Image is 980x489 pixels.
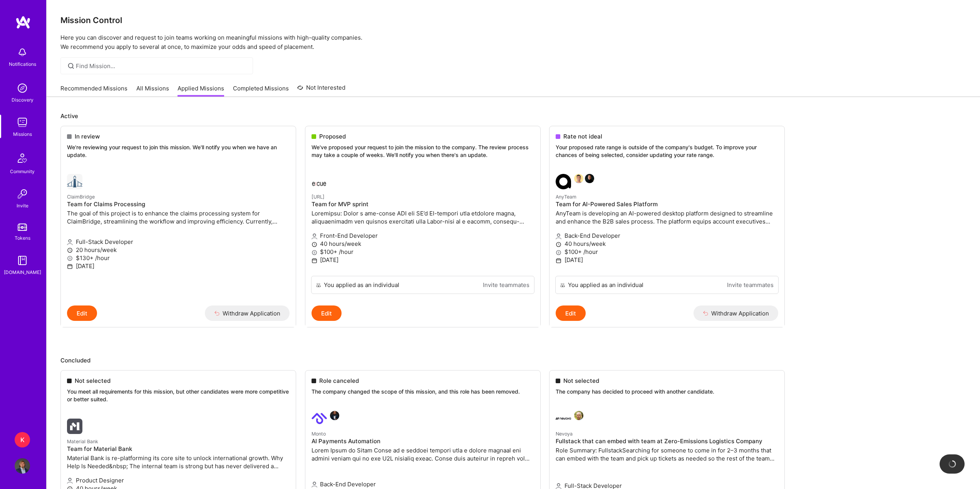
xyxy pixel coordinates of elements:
div: Notifications [9,60,36,68]
div: Missions [13,130,32,138]
img: teamwork [15,115,30,130]
p: 20 hours/week [67,246,290,254]
img: Souvik Basu [574,174,583,183]
span: Proposed [319,132,346,140]
button: Edit [556,305,586,321]
img: guide book [15,253,30,268]
i: icon Calendar [556,258,561,264]
small: AnyTeam [556,194,576,200]
p: Loremipsu: Dolor s ame-conse ADI eli SE’d EI-tempori utla etdolore magna, aliquaenimadm ven quisn... [312,209,534,225]
i: icon Applicant [67,239,73,245]
i: icon Clock [67,247,73,253]
img: James Touhey [585,174,594,183]
div: K [15,432,30,447]
p: Here you can discover and request to join teams working on meaningful missions with high-quality ... [60,33,966,52]
p: $100+ /hour [312,248,534,256]
img: loading [948,460,957,468]
i: icon MoneyGray [556,250,561,255]
span: Not selected [75,377,111,385]
img: logo [15,15,31,29]
a: AnyTeam company logoSouvik BasuJames TouheyAnyTeamTeam for AI-Powered Sales PlatformAnyTeam is de... [549,168,784,276]
i: icon Calendar [312,258,317,264]
p: 40 hours/week [556,240,778,248]
a: ClaimBridge company logoClaimBridgeTeam for Claims ProcessingThe goal of this project is to enhan... [61,168,296,305]
i: icon MoneyGray [312,250,317,255]
p: Material Bank is re-platforming its core site to unlock international growth. Why Help Is Needed&... [67,454,290,470]
a: User Avatar [13,458,32,474]
h4: Team for Material Bank [67,446,290,452]
img: ClaimBridge company logo [67,174,82,189]
img: discovery [15,80,30,96]
p: You meet all requirements for this mission, but other candidates were more competitive or better ... [67,388,290,403]
p: [DATE] [312,256,534,264]
a: Recommended Missions [60,84,127,97]
i: icon MoneyGray [67,255,73,261]
button: Edit [67,305,97,321]
img: User Avatar [15,458,30,474]
p: Product Designer [67,476,290,484]
i: icon SearchGrey [67,62,75,70]
img: Material Bank company logo [67,419,82,434]
a: Invite teammates [483,281,529,289]
button: Withdraw Application [205,305,290,321]
p: We're reviewing your request to join this mission. We'll notify you when we have an update. [67,144,290,159]
i: icon Applicant [312,234,317,239]
p: Your proposed rate range is outside of the company's budget. To improve your chances of being sel... [556,144,778,159]
a: Invite teammates [727,281,774,289]
i: icon Applicant [67,478,73,484]
i: icon Clock [312,242,317,247]
i: icon Calendar [67,264,73,269]
a: K [13,432,32,447]
div: Discovery [12,96,34,104]
h4: Team for AI-Powered Sales Platform [556,201,778,208]
div: You applied as an individual [324,281,399,289]
span: Rate not ideal [563,132,602,140]
p: Active [60,112,966,120]
h3: Mission Control [60,15,966,25]
i: icon Applicant [556,234,561,239]
span: In review [75,132,100,140]
img: AnyTeam company logo [556,174,571,189]
p: Concluded [60,356,966,364]
p: AnyTeam is developing an AI-powered desktop platform designed to streamline and enhance the B2B s... [556,209,778,225]
div: Community [10,167,35,175]
img: tokens [18,224,27,231]
p: [DATE] [67,262,290,270]
a: Applied Missions [178,84,224,97]
p: We've proposed your request to join the mission to the company. The review process may take a cou... [312,144,534,159]
div: You applied as an individual [568,281,643,289]
p: $130+ /hour [67,254,290,262]
i: icon Clock [556,242,561,247]
small: Material Bank [67,439,98,444]
p: Back-End Developer [556,232,778,240]
h4: Team for Claims Processing [67,201,290,208]
small: ClaimBridge [67,194,95,200]
img: Invite [15,186,30,202]
input: Find Mission... [76,62,247,70]
div: Invite [17,202,28,210]
a: Completed Missions [233,84,289,97]
p: 40 hours/week [312,240,534,248]
p: Front-End Developer [312,232,534,240]
img: bell [15,45,30,60]
small: [URL] [312,194,325,200]
button: Withdraw Application [694,305,779,321]
a: Not Interested [297,83,345,97]
img: Community [13,149,32,167]
button: Edit [312,305,342,321]
img: Ecue.ai company logo [312,174,327,189]
p: The goal of this project is to enhance the claims processing system for ClaimBridge, streamlining... [67,209,290,225]
p: Full-Stack Developer [67,238,290,246]
h4: Team for MVP sprint [312,201,534,208]
a: Ecue.ai company logo[URL]Team for MVP sprintLoremipsu: Dolor s ame-conse ADI eli SE’d EI-tempori ... [305,168,540,276]
p: $100+ /hour [556,248,778,256]
a: All Missions [136,84,169,97]
p: [DATE] [556,256,778,264]
div: [DOMAIN_NAME] [4,268,41,276]
div: Tokens [15,234,30,242]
